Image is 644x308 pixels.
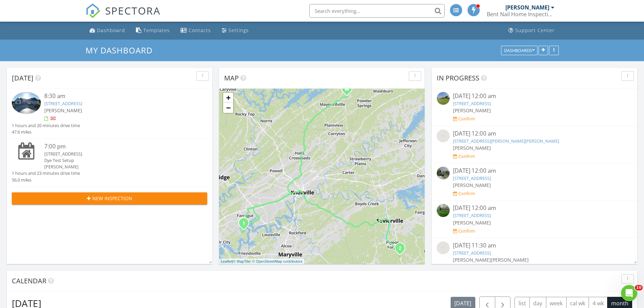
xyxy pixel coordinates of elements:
[437,73,479,82] span: In Progress
[458,191,475,196] div: Confirm
[12,192,207,205] button: New Inspection
[44,142,191,151] div: 7:00 pm
[12,142,207,183] a: 7:00 pm [STREET_ADDRESS] Dye Test Setup [PERSON_NAME] 1 hours and 23 minutes drive time 56.0 miles
[437,129,450,142] img: streetview
[453,257,491,263] span: [PERSON_NAME]
[309,4,445,18] input: Search everything...
[244,223,248,227] div: 1606 Yachtsman Way, Knoxville, TN 37922
[437,204,632,234] a: [DATE] 12:00 am [STREET_ADDRESS] [PERSON_NAME] Confirm
[453,100,491,106] a: [STREET_ADDRESS]
[86,45,158,56] a: My Dashboard
[458,153,475,159] div: Confirm
[453,167,616,175] div: [DATE] 12:00 am
[143,27,170,33] div: Templates
[219,24,252,37] a: Settings
[97,27,125,33] div: Dashboard
[400,248,404,252] div: 340 Sugar View Dr "Bearfoot", Sevierville, TN 37876
[229,27,249,33] div: Settings
[453,175,491,181] a: [STREET_ADDRESS]
[501,46,538,55] button: Dashboards
[453,138,559,144] a: [STREET_ADDRESS][PERSON_NAME][PERSON_NAME]
[224,73,239,82] span: Map
[219,259,304,264] div: |
[453,204,616,212] div: [DATE] 12:00 am
[621,285,637,301] iframe: Intercom live chat
[233,259,251,263] a: © MapTiler
[437,92,450,105] img: streetview
[635,285,643,290] span: 10
[12,122,80,129] div: 1 hours and 20 minutes drive time
[491,257,529,263] span: [PERSON_NAME]
[92,195,132,202] span: New Inspection
[453,241,616,250] div: [DATE] 11:30 am
[458,116,475,121] div: Confirm
[437,241,632,271] a: [DATE] 11:30 am [STREET_ADDRESS] [PERSON_NAME][PERSON_NAME] Confirm
[221,259,232,263] a: Leaflet
[453,182,491,188] span: [PERSON_NAME]
[86,9,161,23] a: SPECTORA
[506,24,557,37] a: Support Center
[178,24,214,37] a: Contacts
[453,228,475,234] a: Confirm
[453,250,491,256] a: [STREET_ADDRESS]
[505,4,549,11] div: [PERSON_NAME]
[87,24,128,37] a: Dashboard
[133,24,172,37] a: Templates
[44,164,191,170] div: [PERSON_NAME]
[189,27,211,33] div: Contacts
[12,92,41,114] img: 9356176%2Fcover_photos%2FRzh1VqBDfWXRjTQHqBag%2Fsmall.jpg
[12,129,80,135] div: 47.6 miles
[453,92,616,100] div: [DATE] 12:00 am
[437,129,632,160] a: [DATE] 12:00 am [STREET_ADDRESS][PERSON_NAME][PERSON_NAME] [PERSON_NAME] Confirm
[453,145,491,151] span: [PERSON_NAME]
[44,107,82,114] span: [PERSON_NAME]
[223,103,233,113] a: Zoom out
[453,190,475,197] a: Confirm
[44,151,191,157] div: [STREET_ADDRESS]
[453,212,491,218] a: [STREET_ADDRESS]
[453,107,491,114] span: [PERSON_NAME]
[515,27,555,33] div: Support Center
[458,228,475,234] div: Confirm
[437,241,450,254] img: streetview
[453,129,616,138] div: [DATE] 12:00 am
[347,89,351,93] div: 536 Hubbs Grove Rd, Maynardville TN 37807
[12,177,80,183] div: 56.0 miles
[12,92,207,135] a: 8:30 am [STREET_ADDRESS] [PERSON_NAME] 1 hours and 20 minutes drive time 47.6 miles
[437,167,632,197] a: [DATE] 12:00 am [STREET_ADDRESS] [PERSON_NAME] Confirm
[437,92,632,122] a: [DATE] 12:00 am [STREET_ADDRESS] [PERSON_NAME] Confirm
[44,92,191,100] div: 8:30 am
[12,73,33,82] span: [DATE]
[437,167,450,180] img: streetview
[105,3,161,18] span: SPECTORA
[437,204,450,217] img: streetview
[453,153,475,160] a: Confirm
[44,100,82,106] a: [STREET_ADDRESS]
[453,116,475,122] a: Confirm
[12,276,46,285] span: Calendar
[504,48,534,53] div: Dashboards
[44,157,191,164] div: Dye Test Setup
[399,246,401,251] i: 2
[487,11,554,18] div: Bent Nail Home Inspection Services
[223,93,233,103] a: Zoom in
[86,3,100,18] img: The Best Home Inspection Software - Spectora
[252,259,303,263] a: © OpenStreetMap contributors
[242,221,245,226] i: 1
[453,219,491,226] span: [PERSON_NAME]
[12,170,80,176] div: 1 hours and 23 minutes drive time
